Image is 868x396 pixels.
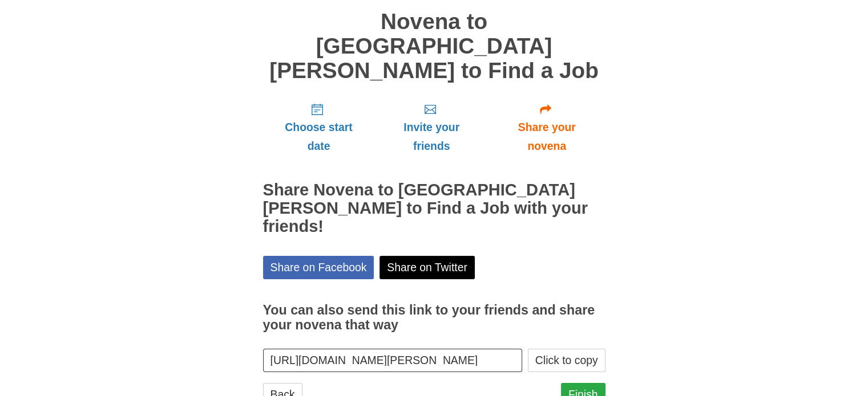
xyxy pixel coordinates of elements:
[386,118,477,156] span: Invite your friends
[274,118,364,156] span: Choose start date
[488,94,605,162] a: Share your novena
[263,303,605,332] h3: You can also send this link to your friends and share your novena that way
[263,94,375,162] a: Choose start date
[374,94,488,162] a: Invite your friends
[500,118,594,156] span: Share your novena
[263,256,374,279] a: Share on Facebook
[263,181,605,236] h2: Share Novena to [GEOGRAPHIC_DATA][PERSON_NAME] to Find a Job with your friends!
[380,256,475,279] a: Share on Twitter
[528,349,605,372] button: Click to copy
[263,10,605,83] h1: Novena to [GEOGRAPHIC_DATA][PERSON_NAME] to Find a Job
